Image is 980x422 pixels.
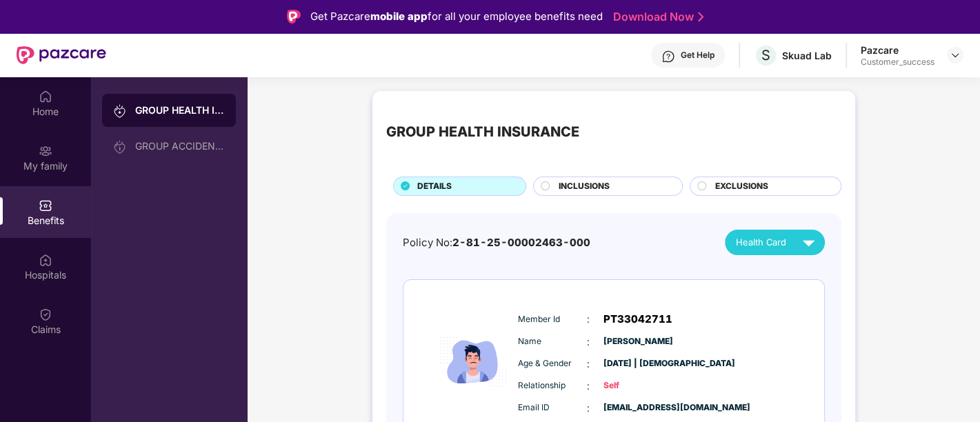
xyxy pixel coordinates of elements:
[135,103,225,117] div: GROUP HEALTH INSURANCE
[661,50,675,63] img: svg+xml;base64,PHN2ZyBpZD0iSGVscC0zMngzMiIgeG1sbnM9Imh0dHA6Ly93d3cudzMub3JnLzIwMDAvc3ZnIiB3aWR0aD...
[39,199,52,212] img: svg+xml;base64,PHN2ZyBpZD0iQmVuZWZpdHMiIHhtbG5zPSJodHRwOi8vd3d3LnczLm9yZy8yMDAwL3N2ZyIgd2lkdGg9Ij...
[603,379,672,392] span: Self
[861,43,934,57] div: Pazcare
[761,47,770,63] span: S
[370,10,428,23] strong: mobile app
[287,10,301,23] img: Logo
[587,379,590,394] span: :
[559,180,610,193] span: INCLUSIONS
[715,180,768,193] span: EXCLUSIONS
[310,8,603,25] div: Get Pazcare for all your employee benefits need
[587,401,590,416] span: :
[403,234,590,251] div: Policy No:
[113,140,127,154] img: svg+xml;base64,PHN2ZyB3aWR0aD0iMjAiIGhlaWdodD0iMjAiIHZpZXdCb3g9IjAgMCAyMCAyMCIgZmlsbD0ibm9uZSIgeG...
[113,104,127,118] img: svg+xml;base64,PHN2ZyB3aWR0aD0iMjAiIGhlaWdodD0iMjAiIHZpZXdCb3g9IjAgMCAyMCAyMCIgZmlsbD0ibm9uZSIgeG...
[603,311,672,328] span: PT33042711
[452,236,590,249] span: 2-81-25-00002463-000
[518,357,587,370] span: Age & Gender
[698,10,703,24] img: Stroke
[587,356,590,372] span: :
[518,401,587,414] span: Email ID
[17,46,106,64] img: New Pazcare Logo
[432,303,514,421] img: icon
[613,10,699,24] a: Download Now
[518,379,587,392] span: Relationship
[603,401,672,414] span: [EMAIL_ADDRESS][DOMAIN_NAME]
[782,49,832,62] div: Skuad Lab
[587,312,590,327] span: :
[386,121,579,143] div: GROUP HEALTH INSURANCE
[603,357,672,370] span: [DATE] | [DEMOGRAPHIC_DATA]
[603,335,672,348] span: [PERSON_NAME]
[861,57,934,68] div: Customer_success
[417,180,452,193] span: DETAILS
[135,141,225,152] div: GROUP ACCIDENTAL INSURANCE
[39,253,52,267] img: svg+xml;base64,PHN2ZyBpZD0iSG9zcGl0YWxzIiB4bWxucz0iaHR0cDovL3d3dy53My5vcmcvMjAwMC9zdmciIHdpZHRoPS...
[39,90,52,103] img: svg+xml;base64,PHN2ZyBpZD0iSG9tZSIgeG1sbnM9Imh0dHA6Ly93d3cudzMub3JnLzIwMDAvc3ZnIiB3aWR0aD0iMjAiIG...
[725,230,824,255] button: Health Card
[518,335,587,348] span: Name
[797,230,821,254] img: svg+xml;base64,PHN2ZyB4bWxucz0iaHR0cDovL3d3dy53My5vcmcvMjAwMC9zdmciIHZpZXdCb3g9IjAgMCAyNCAyNCIgd2...
[587,334,590,350] span: :
[39,144,52,158] img: svg+xml;base64,PHN2ZyB3aWR0aD0iMjAiIGhlaWdodD0iMjAiIHZpZXdCb3g9IjAgMCAyMCAyMCIgZmlsbD0ibm9uZSIgeG...
[39,308,52,321] img: svg+xml;base64,PHN2ZyBpZD0iQ2xhaW0iIHhtbG5zPSJodHRwOi8vd3d3LnczLm9yZy8yMDAwL3N2ZyIgd2lkdGg9IjIwIi...
[681,50,714,61] div: Get Help
[518,313,587,326] span: Member Id
[950,50,961,61] img: svg+xml;base64,PHN2ZyBpZD0iRHJvcGRvd24tMzJ4MzIiIHhtbG5zPSJodHRwOi8vd3d3LnczLm9yZy8yMDAwL3N2ZyIgd2...
[736,235,786,249] span: Health Card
